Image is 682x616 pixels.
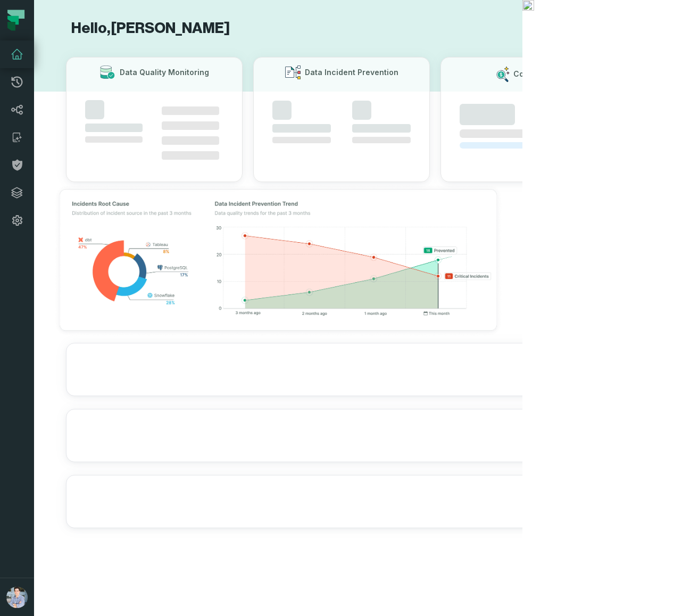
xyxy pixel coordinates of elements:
[66,19,490,38] h1: Hello, [PERSON_NAME]
[120,67,209,78] h3: Data Quality Monitoring
[66,57,243,182] button: Data Quality Monitoring
[45,175,512,346] img: Top graphs 1
[253,57,430,182] button: Data Incident Prevention
[305,67,398,78] h3: Data Incident Prevention
[6,587,28,608] img: avatar of Alon Nafta
[440,57,617,182] button: Cost Savings
[513,69,563,79] h3: Cost Savings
